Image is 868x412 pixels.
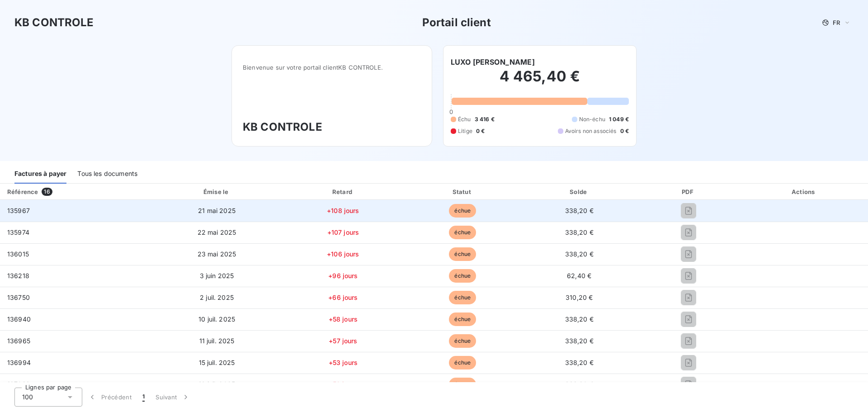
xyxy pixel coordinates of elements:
[609,115,629,123] span: 1 049 €
[7,207,30,214] span: 135967
[449,204,476,218] span: échue
[833,19,840,26] span: FR
[639,187,739,196] div: PDF
[451,67,629,95] h2: 4 465,40 €
[22,393,33,402] span: 100
[153,187,281,196] div: Émise le
[565,207,594,214] span: 338,20 €
[7,359,31,366] span: 136994
[14,14,94,31] h3: KB CONTROLE
[137,388,150,407] button: 1
[150,388,196,407] button: Suivant
[742,187,866,196] div: Actions
[327,250,359,258] span: +106 jours
[328,272,358,279] span: +96 jours
[449,356,476,369] span: échue
[200,294,234,301] span: 2 juil. 2025
[620,127,629,135] span: 0 €
[7,380,29,388] span: 137021
[14,165,66,184] div: Factures à payer
[567,272,591,279] span: 62,40 €
[476,127,485,135] span: 0 €
[449,108,453,115] span: 0
[327,228,359,236] span: +107 jours
[7,315,31,323] span: 136940
[451,57,535,67] h6: LUXO [PERSON_NAME]
[7,272,29,279] span: 136218
[449,334,476,348] span: échue
[199,359,235,366] span: 15 juil. 2025
[82,388,137,407] button: Précédent
[565,228,594,236] span: 338,20 €
[243,119,421,135] h3: KB CONTROLE
[198,207,236,214] span: 21 mai 2025
[406,187,520,196] div: Statut
[7,250,29,258] span: 136015
[449,313,476,326] span: échue
[198,228,236,236] span: 22 mai 2025
[142,393,145,402] span: 1
[458,127,472,135] span: Litige
[566,294,593,301] span: 310,20 €
[199,337,235,345] span: 11 juil. 2025
[329,380,358,388] span: +52 jours
[449,226,476,239] span: échue
[7,294,30,301] span: 136750
[565,359,594,366] span: 338,20 €
[475,115,495,123] span: 3 416 €
[329,315,358,323] span: +58 jours
[524,187,635,196] div: Solde
[449,247,476,261] span: échue
[198,315,235,323] span: 10 juil. 2025
[7,188,38,195] div: Référence
[284,187,402,196] div: Retard
[565,337,594,345] span: 338,20 €
[198,380,235,388] span: 16 juil. 2025
[7,228,29,236] span: 135974
[449,378,476,391] span: échue
[422,14,491,31] h3: Portail client
[198,250,236,258] span: 23 mai 2025
[328,294,358,301] span: +66 jours
[200,272,234,279] span: 3 juin 2025
[42,188,52,196] span: 16
[243,64,421,71] span: Bienvenue sur votre portail client KB CONTROLE .
[329,359,358,366] span: +53 jours
[565,250,594,258] span: 338,20 €
[565,380,594,388] span: 338,20 €
[7,337,30,345] span: 136965
[77,165,137,184] div: Tous les documents
[565,315,594,323] span: 338,20 €
[458,115,471,123] span: Échu
[565,127,617,135] span: Avoirs non associés
[449,269,476,283] span: échue
[329,337,357,345] span: +57 jours
[327,207,359,214] span: +108 jours
[449,291,476,304] span: échue
[579,115,605,123] span: Non-échu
